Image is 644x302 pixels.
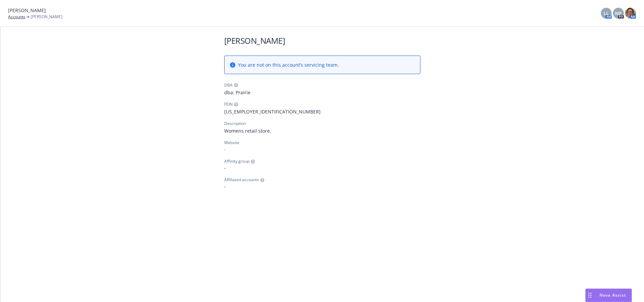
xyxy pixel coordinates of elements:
div: Description [224,121,246,127]
div: Website [224,140,420,146]
img: photo [625,8,636,19]
div: FEIN [224,101,233,107]
span: [PERSON_NAME] [31,14,62,20]
div: - [224,146,420,153]
div: Drag to move [586,289,594,302]
span: Affinity group [224,158,250,164]
span: LL [604,10,609,17]
span: Womens retail store. [224,127,420,134]
span: You are not on this account’s servicing team. [238,61,339,68]
span: [US_EMPLOYER_IDENTIFICATION_NUMBER] [224,108,420,115]
h1: [PERSON_NAME] [224,35,420,46]
div: DBA [224,82,233,88]
button: Nova Assist [585,289,632,302]
span: dba: Prairie [224,89,420,96]
span: [PERSON_NAME] [8,7,46,14]
span: Affiliated accounts [224,177,259,183]
span: - [224,183,420,190]
a: Accounts [8,14,25,20]
span: Nova Assist [599,292,626,298]
span: NP [615,10,622,17]
span: - [224,164,420,171]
